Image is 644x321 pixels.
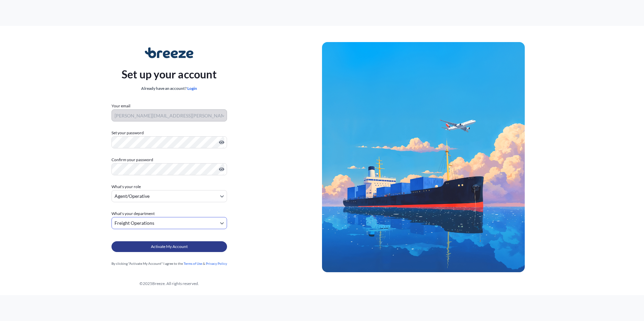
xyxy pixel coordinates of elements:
[322,42,525,272] img: Ship illustration
[111,109,227,121] input: Your email address
[115,193,150,200] span: Agent/Operative
[184,261,202,265] a: Terms of Use
[115,220,154,226] span: Freight Operations
[111,217,227,229] button: Freight Operations
[111,210,155,217] span: What's your department
[219,140,224,145] button: Show password
[111,190,227,202] button: Agent/Operative
[16,280,322,287] div: © 2025 Breeze. All rights reserved.
[187,86,197,91] a: Login
[122,66,217,82] p: Set up your account
[151,243,188,250] span: Activate My Account
[145,47,194,58] img: Breeze
[111,156,227,163] label: Confirm your password
[111,183,141,190] span: What's your role
[122,85,217,92] div: Already have an account?
[111,260,227,267] div: By clicking "Activate My Account" I agree to the &
[111,130,227,136] label: Set your password
[206,261,227,265] a: Privacy Policy
[111,241,227,252] button: Activate My Account
[219,167,224,172] button: Show password
[111,103,130,109] label: Your email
